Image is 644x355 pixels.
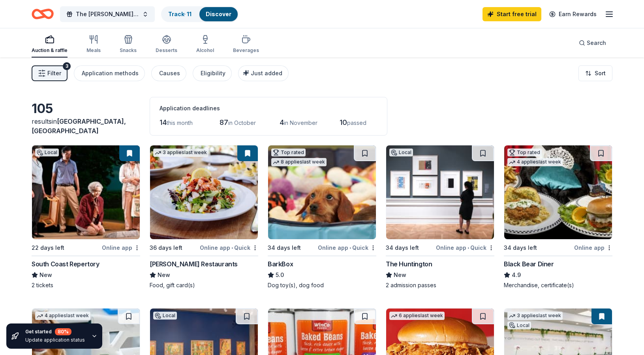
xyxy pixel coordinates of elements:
a: Image for BarkBoxTop rated8 applieslast week34 days leftOnline app•QuickBarkBox5.0Dog toy(s), dog... [268,145,376,289]
div: Black Bear Diner [504,259,554,269]
span: 4.9 [512,270,521,280]
span: 4 [280,118,284,126]
button: Track· 11Discover [161,6,238,22]
span: • [231,245,233,251]
div: 2 tickets [32,281,140,289]
span: Filter [47,69,61,78]
div: Local [389,149,413,156]
div: results [32,117,140,136]
img: Image for Cameron Mitchell Restaurants [150,145,258,239]
a: Image for Black Bear DinerTop rated4 applieslast week34 days leftOnline appBlack Bear Diner4.9Mer... [504,145,612,289]
img: Image for South Coast Repertory [32,145,140,239]
div: Top rated [507,149,542,156]
div: Snacks [120,47,137,54]
span: Sort [595,69,606,78]
button: Meals [86,32,101,58]
button: Causes [151,65,186,81]
button: Search [573,35,612,51]
a: Home [32,5,54,23]
button: Beverages [233,32,259,58]
span: • [468,245,469,251]
div: Eligibility [201,69,225,78]
div: 36 days left [150,243,182,253]
button: Auction & raffle [32,32,68,58]
span: 10 [340,118,347,126]
span: 5.0 [276,270,284,280]
div: 3 applies last week [153,149,208,157]
span: Search [587,38,606,48]
a: Earn Rewards [544,7,601,21]
button: The [PERSON_NAME] WunderGlo Foundation's 2025 Blue Warrior Celebration & Silent Auction [60,6,155,22]
div: Update application status [25,337,85,343]
div: Top rated [271,149,306,156]
div: 22 days left [32,243,64,253]
div: 8 applies last week [271,158,327,166]
span: New [158,270,170,280]
div: Meals [86,47,101,54]
div: Dog toy(s), dog food [268,281,376,289]
span: this month [167,119,193,126]
span: New [39,270,52,280]
span: in [32,117,126,135]
div: 4 applies last week [35,312,90,320]
div: Local [35,149,59,156]
div: BarkBox [268,259,293,269]
div: Online app [574,243,612,253]
a: Image for Cameron Mitchell Restaurants3 applieslast week36 days leftOnline app•Quick[PERSON_NAME]... [150,145,258,289]
div: Auction & raffle [32,47,68,54]
div: 4 applies last week [507,158,563,166]
a: Image for The HuntingtonLocal34 days leftOnline app•QuickThe HuntingtonNew2 admission passes [386,145,494,289]
div: 80 % [55,328,71,335]
div: South Coast Repertory [32,259,100,269]
div: 3 [63,62,71,70]
div: Online app Quick [318,243,376,253]
span: in November [284,119,317,126]
div: Food, gift card(s) [150,281,258,289]
div: Desserts [156,47,177,54]
button: Alcohol [196,32,214,58]
div: 105 [32,101,140,117]
div: 3 applies last week [507,312,563,320]
span: in October [228,119,256,126]
div: The Huntington [386,259,432,269]
span: The [PERSON_NAME] WunderGlo Foundation's 2025 Blue Warrior Celebration & Silent Auction [76,9,139,19]
div: Causes [159,69,180,78]
div: [PERSON_NAME] Restaurants [150,259,238,269]
div: 6 applies last week [389,312,445,320]
button: Eligibility [193,65,232,81]
div: 34 days left [386,243,419,253]
a: Discover [206,11,231,17]
span: New [394,270,406,280]
button: Desserts [156,32,177,58]
a: Track· 11 [168,11,192,17]
button: Just added [238,65,289,81]
div: Application methods [82,69,139,78]
a: Start free trial [483,7,541,21]
div: Online app [102,243,140,253]
span: 87 [220,118,228,126]
a: Image for South Coast RepertoryLocal22 days leftOnline appSouth Coast RepertoryNew2 tickets [32,145,140,289]
button: Filter3 [32,65,68,81]
img: Image for The Huntington [386,145,494,239]
span: Just added [251,70,282,76]
span: [GEOGRAPHIC_DATA], [GEOGRAPHIC_DATA] [32,117,126,135]
span: 14 [160,118,167,126]
div: Get started [25,328,85,335]
span: passed [347,119,366,126]
div: Local [153,312,177,320]
div: Application deadlines [160,104,377,113]
img: Image for BarkBox [268,145,376,239]
div: Local [507,322,531,329]
button: Application methods [74,65,145,81]
div: Alcohol [196,47,214,54]
div: 2 admission passes [386,281,494,289]
div: Online app Quick [200,243,258,253]
div: Beverages [233,47,259,54]
div: 34 days left [268,243,301,253]
button: Snacks [120,32,137,58]
div: Merchandise, certificate(s) [504,281,612,289]
div: 34 days left [504,243,537,253]
div: Online app Quick [436,243,494,253]
img: Image for Black Bear Diner [504,145,612,239]
span: • [349,245,351,251]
